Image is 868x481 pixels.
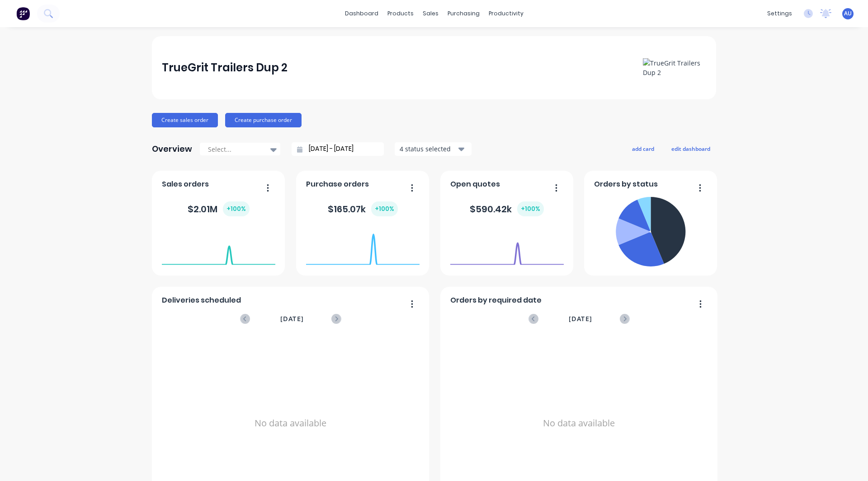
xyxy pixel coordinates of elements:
[665,143,716,154] button: edit dashboard
[569,314,592,324] span: [DATE]
[16,7,30,20] img: Factory
[626,143,660,154] button: add card
[225,113,302,127] button: Create purchase order
[470,201,544,216] div: $ 590.42k
[383,7,418,20] div: products
[844,9,852,18] span: AU
[162,59,288,77] div: TrueGrit Trailers Dup 2
[152,140,192,158] div: Overview
[517,201,544,216] div: + 100 %
[643,58,706,77] img: TrueGrit Trailers Dup 2
[484,7,528,20] div: productivity
[418,7,443,20] div: sales
[188,201,250,216] div: $ 2.01M
[328,201,398,216] div: $ 165.07k
[340,7,383,20] a: dashboard
[280,314,304,324] span: [DATE]
[763,7,797,20] div: settings
[594,179,658,190] span: Orders by status
[223,201,250,216] div: + 100 %
[371,201,398,216] div: + 100 %
[443,7,484,20] div: purchasing
[306,179,369,190] span: Purchase orders
[450,179,500,190] span: Open quotes
[162,179,209,190] span: Sales orders
[152,113,218,127] button: Create sales order
[395,142,472,156] button: 4 status selected
[400,144,457,154] div: 4 status selected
